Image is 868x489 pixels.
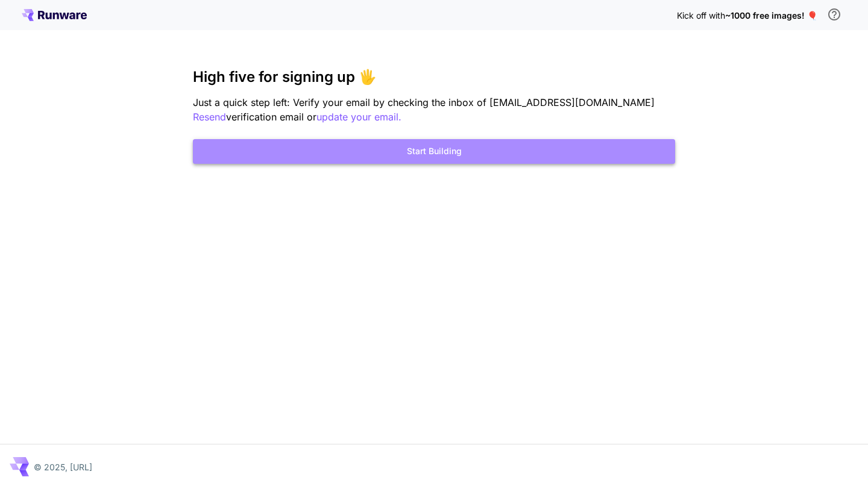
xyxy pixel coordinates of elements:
button: Resend [193,110,226,125]
span: Kick off with [677,10,725,20]
button: Start Building [193,139,675,164]
button: In order to qualify for free credit, you need to sign up with a business email address and click ... [822,2,846,26]
span: verification email or [226,111,316,123]
span: Just a quick step left: Verify your email by checking the inbox of [EMAIL_ADDRESS][DOMAIN_NAME] [193,96,655,108]
span: ~1000 free images! 🎈 [725,10,817,20]
p: © 2025, [URL] [34,461,92,473]
h3: High five for signing up 🖐️ [193,69,675,86]
button: update your email. [316,110,401,125]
